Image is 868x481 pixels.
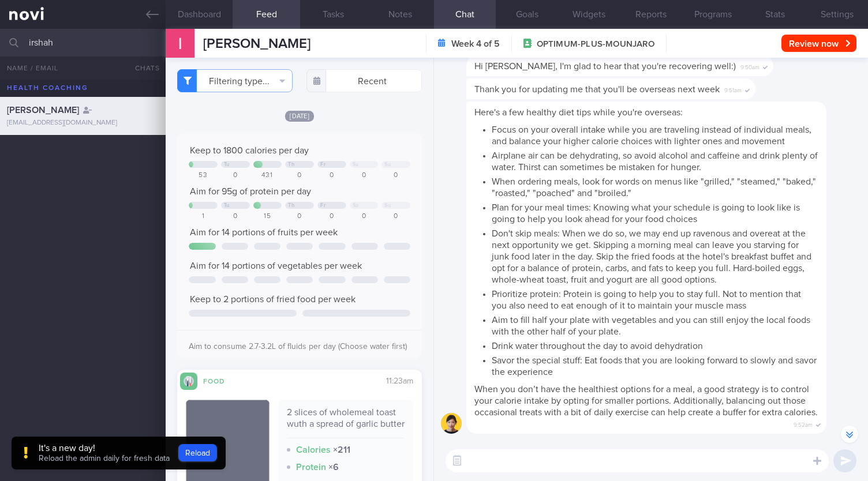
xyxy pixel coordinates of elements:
[253,212,282,221] div: 15
[189,171,218,180] div: 53
[190,228,338,237] span: Aim for 14 portions of fruits per week
[190,187,311,196] span: Aim for 95g of protein per day
[492,285,818,311] li: Prioritize protein: Protein is going to help you to stay full. Not to mention that you also need ...
[492,352,818,378] li: Savor the special stuff: Eat foods that you are looking forward to slowly and savor the experience
[288,161,294,168] div: Th
[381,212,410,221] div: 0
[384,202,391,209] div: Su
[288,202,294,209] div: Th
[221,212,250,221] div: 0
[384,161,391,168] div: Su
[189,343,407,351] span: Aim to consume 2.7-3.2L of fluids per day (Choose water first)
[350,212,379,221] div: 0
[285,171,314,180] div: 0
[203,37,310,51] span: [PERSON_NAME]
[190,295,356,304] span: Keep to 2 portions of fried food per week
[190,146,309,155] span: Keep to 1800 calories per day
[353,161,359,168] div: Sa
[39,454,170,463] span: Reload the admin daily for fresh data
[328,463,339,472] strong: × 6
[353,202,359,209] div: Sa
[492,121,818,147] li: Focus on your overall intake while you are traveling instead of individual meals, and balance you...
[190,261,362,270] span: Aim for 14 portions of vegetables per week
[39,442,170,454] div: It's a new day!
[474,62,736,71] span: Hi [PERSON_NAME], I'm glad to hear that you're recovering well:)
[317,171,346,180] div: 0
[7,106,79,115] span: [PERSON_NAME]
[537,39,654,50] span: OPTIMUM-PLUS-MOUNJARO
[492,199,818,225] li: Plan for your meal times: Knowing what your schedule is going to look like is going to help you l...
[474,385,818,417] span: When you don’t have the healthiest options for a meal, a good strategy is to control your calorie...
[740,61,759,72] span: 9:50am
[224,202,230,209] div: Tu
[492,225,818,285] li: Don't skip meals: When we do so, we may end up ravenous and overeat at the next opportunity we ge...
[333,445,350,454] strong: × 211
[119,57,166,80] button: Chats
[197,375,244,385] div: Food
[492,173,818,199] li: When ordering meals, look for words on menus like "grilled," "steamed," "baked," "roasted," "poac...
[285,111,314,122] span: [DATE]
[224,161,230,168] div: Tu
[492,337,818,352] li: Drink water throughout the day to avoid dehydration
[296,463,326,472] strong: Protein
[451,38,500,50] strong: Week 4 of 5
[781,35,856,52] button: Review now
[320,202,325,209] div: Fr
[492,147,818,173] li: Airplane air can be dehydrating, so avoid alcohol and caffeine and drink plenty of water. Thirst ...
[178,444,217,461] button: Reload
[724,84,742,95] span: 9:51am
[350,171,379,180] div: 0
[7,119,159,127] div: [EMAIL_ADDRESS][DOMAIN_NAME]
[381,171,410,180] div: 0
[317,212,346,221] div: 0
[221,171,250,180] div: 0
[177,69,293,92] button: Filtering type...
[474,108,683,117] span: Here's a few healthy diet tips while you're overseas:
[794,418,813,429] span: 9:52am
[474,85,720,94] span: Thank you for updating me that you'll be overseas next week
[285,212,314,221] div: 0
[287,407,405,438] div: 2 slices of wholemeal toast wuth a spread of garlic butter
[492,311,818,337] li: Aim to fill half your plate with vegetables and you can still enjoy the local foods with the othe...
[320,161,325,168] div: Fr
[386,377,413,385] span: 11:23am
[189,212,218,221] div: 1
[296,445,331,454] strong: Calories
[253,171,282,180] div: 431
